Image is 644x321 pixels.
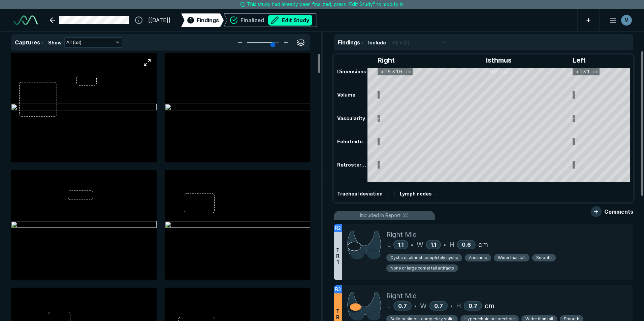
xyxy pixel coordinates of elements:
span: 0.7 [434,302,443,309]
img: fe723986-2e84-4648-a62d-31d65c95472d [165,221,311,229]
span: L [387,301,391,311]
span: Right Mid [386,229,417,240]
span: • [444,241,446,249]
span: 1.1 [398,241,404,248]
span: Comments [604,208,633,216]
span: : [41,40,43,45]
button: Edit Study [268,15,312,26]
span: Captures [15,39,40,46]
span: - [387,191,389,197]
img: R0xwAAAAAElFTkSuQmCC [347,229,381,259]
div: R2TR1Right MidL1.1•W1.1•H0.6cmCystic or almost completely cysticAnechoicWider than tallSmoothNone... [334,224,633,280]
span: L [387,240,391,250]
span: • [414,302,417,310]
span: Findings [197,16,219,24]
div: FinalizedEdit Study [224,13,317,27]
span: 0.7 [398,302,407,309]
span: H [449,240,454,250]
span: • [411,241,413,249]
span: - [436,191,438,197]
span: None or large comet tail artifacts [390,265,454,271]
span: cm [485,301,494,311]
span: : [361,40,363,45]
span: Show [48,39,62,46]
a: See-Mode Logo [11,13,40,28]
span: 0.7 [469,302,477,309]
span: • [450,302,453,310]
img: See-Mode Logo [13,15,38,25]
span: All (63) [66,39,81,46]
span: 1.1 [431,241,436,248]
div: avatar-name [621,15,632,26]
span: R3 [335,286,341,293]
span: 0.6 [462,241,471,248]
span: Included in Report (4) [360,212,409,219]
button: avatar-name [605,13,633,27]
span: 1 [190,16,192,24]
span: W [420,301,427,311]
span: T R 1 [336,247,340,265]
span: H [456,301,461,311]
span: Top 6 (4) [391,39,409,46]
span: R2 [335,224,341,232]
span: Cystic or almost completely cystic [390,255,458,261]
span: W [417,240,423,250]
span: Lymph nodes [400,191,432,197]
span: cm [478,240,488,250]
img: 34f8e43e-1034-4476-b98c-2e775da2b1ec [11,221,157,229]
span: M [624,16,629,24]
img: c86265dd-d634-4149-a370-c5a14e6c0272 [165,104,311,112]
span: Smooth [536,255,552,261]
div: Finalized [240,15,312,26]
span: Include [368,39,386,46]
div: 1Findings [181,13,224,27]
span: [[DATE]] [148,16,170,24]
span: Right Mid [386,291,417,301]
span: Findings [338,39,360,46]
img: O0E7RQAAAAZJREFUAwBEw0IZl9kJWgAAAABJRU5ErkJggg== [347,291,381,321]
span: Anechoic [469,255,487,261]
img: 4f6bf066-65a8-40e2-a896-5337d7499c6e [11,104,157,112]
span: This study had already been finalized, press “Edit Study” to modify it. [247,1,404,8]
span: Wider than tall [498,255,525,261]
span: Tracheal deviation [337,191,383,197]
